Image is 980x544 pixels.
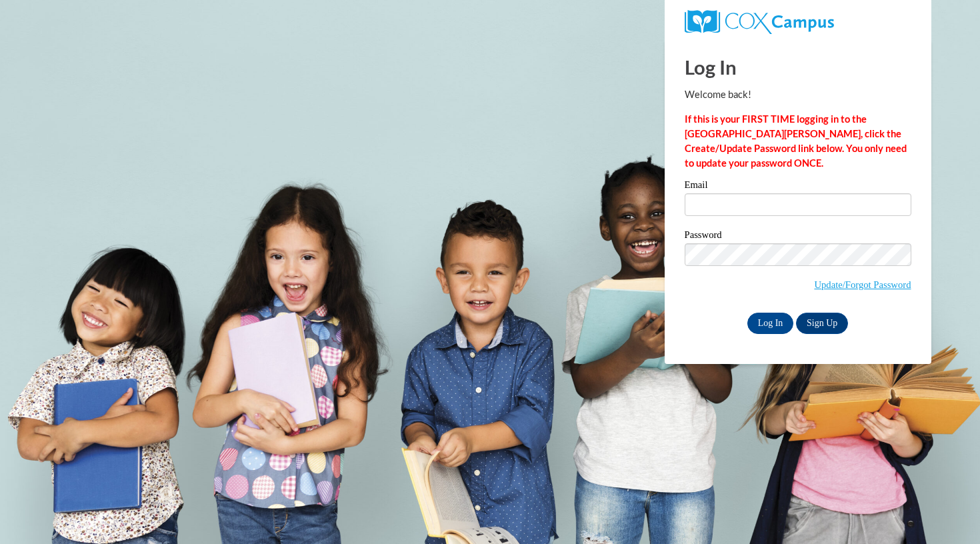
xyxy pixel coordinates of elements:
[685,53,911,81] h1: Log In
[685,87,911,102] p: Welcome back!
[796,313,848,334] a: Sign Up
[814,279,911,290] a: Update/Forgot Password
[685,10,911,34] a: COX Campus
[685,113,907,169] strong: If this is your FIRST TIME logging in to the [GEOGRAPHIC_DATA][PERSON_NAME], click the Create/Upd...
[747,313,794,334] input: Log In
[685,230,911,243] label: Password
[685,10,834,34] img: COX Campus
[685,180,911,193] label: Email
